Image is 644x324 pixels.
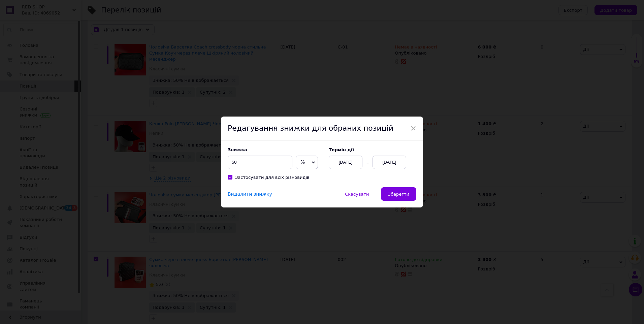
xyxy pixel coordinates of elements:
[373,156,406,169] div: [DATE]
[228,147,247,152] span: Знижка
[228,124,393,132] span: Редагування знижки для обраних позицій
[388,192,409,197] span: Зберегти
[228,191,272,197] span: Видалити знижку
[345,192,369,197] span: Скасувати
[338,187,376,201] button: Скасувати
[381,187,416,201] button: Зберегти
[410,123,416,134] span: ×
[235,174,310,181] div: Застосувати для всіх різновидів
[228,156,292,169] input: 0
[329,156,362,169] div: [DATE]
[300,159,305,165] span: %
[329,147,416,152] label: Термін дії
